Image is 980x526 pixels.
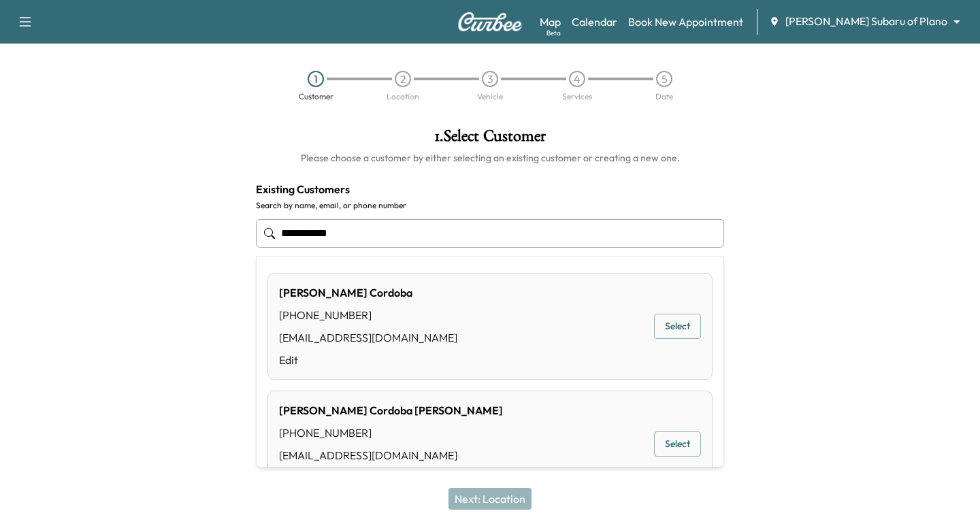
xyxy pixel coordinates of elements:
img: Curbee Logo [457,12,523,31]
a: Book New Appointment [628,14,743,30]
div: 4 [569,71,585,87]
div: Services [562,93,592,101]
h6: Please choose a customer by either selecting an existing customer or creating a new one. [256,151,724,165]
div: 2 [395,71,411,87]
div: Date [655,93,673,101]
label: Search by name, email, or phone number [256,200,724,211]
div: 3 [482,71,498,87]
span: [PERSON_NAME] Subaru of Plano [785,14,947,29]
div: Beta [546,28,561,38]
button: Select [654,314,701,339]
div: Customer [299,93,333,101]
div: [PHONE_NUMBER] [279,307,457,323]
div: [EMAIL_ADDRESS][DOMAIN_NAME] [279,447,503,463]
div: 5 [656,71,672,87]
a: Calendar [572,14,617,30]
div: [PERSON_NAME] Cordoba [279,284,457,301]
div: 1 [308,71,324,87]
a: MapBeta [540,14,561,30]
div: [EMAIL_ADDRESS][DOMAIN_NAME] [279,329,457,346]
div: [PERSON_NAME] Cordoba [PERSON_NAME] [279,402,503,418]
a: Edit [279,352,457,368]
div: [PHONE_NUMBER] [279,425,503,441]
div: Location [387,93,419,101]
button: Select [654,431,701,457]
h1: 1 . Select Customer [256,128,724,151]
h4: Existing Customers [256,181,724,197]
div: Vehicle [477,93,503,101]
